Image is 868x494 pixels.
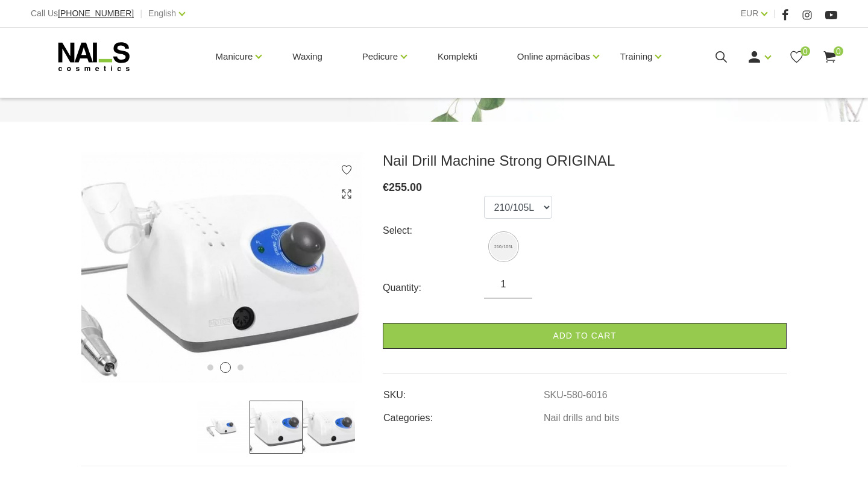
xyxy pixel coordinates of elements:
[362,33,398,81] a: Pedicure
[140,6,142,21] span: |
[283,28,332,86] a: Waxing
[517,33,590,81] a: Online apmācības
[389,181,422,193] span: 255.00
[544,413,619,424] a: Nail drills and bits
[383,402,543,425] td: Categories:
[81,152,365,383] img: ...
[58,9,134,18] a: [PHONE_NUMBER]
[250,401,303,454] img: ...
[220,362,231,373] button: 2 of 3
[834,46,843,56] span: 0
[216,33,253,81] a: Manicure
[383,221,484,240] div: Select:
[207,364,213,370] button: 1 of 3
[303,401,356,454] img: ...
[490,233,517,260] img: Nail Drill Machine Strong ORIGINAL (210/105L)
[58,8,134,18] span: [PHONE_NUMBER]
[620,33,653,81] a: Training
[237,364,244,370] button: 3 of 3
[428,28,487,86] a: Komplekti
[383,380,543,402] td: SKU:
[383,181,389,193] span: €
[197,401,250,454] img: ...
[383,152,787,170] h3: Nail Drill Machine Strong ORIGINAL
[822,49,837,64] a: 0
[773,6,776,21] span: |
[383,278,484,298] div: Quantity:
[148,6,176,20] a: English
[544,390,608,401] a: SKU-580-6016
[31,6,134,21] div: Call Us
[800,46,810,56] span: 0
[383,323,787,349] a: Add to cart
[789,49,804,64] a: 0
[741,6,759,20] a: EUR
